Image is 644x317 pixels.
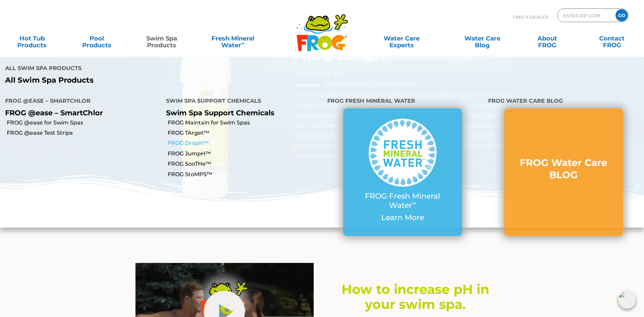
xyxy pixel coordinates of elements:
[168,119,322,127] a: FROG Maintain for Swim Spas
[587,32,637,45] a: ContactFROG
[357,213,448,222] p: Learn More
[361,32,443,45] a: Water CareExperts
[7,129,161,137] a: FROG @ease Test Strips
[327,95,478,109] h4: FROG Fresh Mineral Water
[168,160,322,168] a: FROG SooTHe™
[5,76,317,85] a: All Swim Spa Products
[72,32,122,45] a: PoolProducts
[168,129,322,137] a: FROG TArget™
[488,95,639,109] h4: FROG Water Care BLOG
[168,150,322,157] a: FROG JumpH™
[136,32,187,45] a: Swim SpaProducts
[5,95,156,109] h4: FROG @ease – SmartChlor
[522,32,572,45] a: AboutFROG
[166,109,274,117] a: Swim Spa Support Chemicals
[412,200,416,206] sup: ∞
[7,32,57,45] a: Hot TubProducts
[342,281,489,312] span: How to increase pH in your swim spa.
[563,11,608,20] input: Zip Code Form
[241,40,244,46] sup: ∞
[166,95,317,109] h4: Swim Spa Support Chemicals
[168,171,322,178] a: FROG StoMPS™
[201,32,264,45] a: Fresh MineralWater∞
[518,156,609,188] a: FROG Water Care BLOG
[615,9,628,21] input: GO
[5,62,317,76] h4: All Swim Spa Products
[457,32,508,45] a: Water CareBlog
[618,291,636,309] img: openIcon
[513,9,548,26] p: Find A Dealer
[168,139,322,147] a: FROG DropH™
[357,119,448,226] a: FROG Fresh Mineral Water∞ Learn More
[357,192,448,210] p: FROG Fresh Mineral Water
[5,109,156,117] p: FROG @ease – SmartChlor
[518,156,609,181] h3: FROG Water Care BLOG
[7,119,161,127] a: FROG @ease for Swim Spas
